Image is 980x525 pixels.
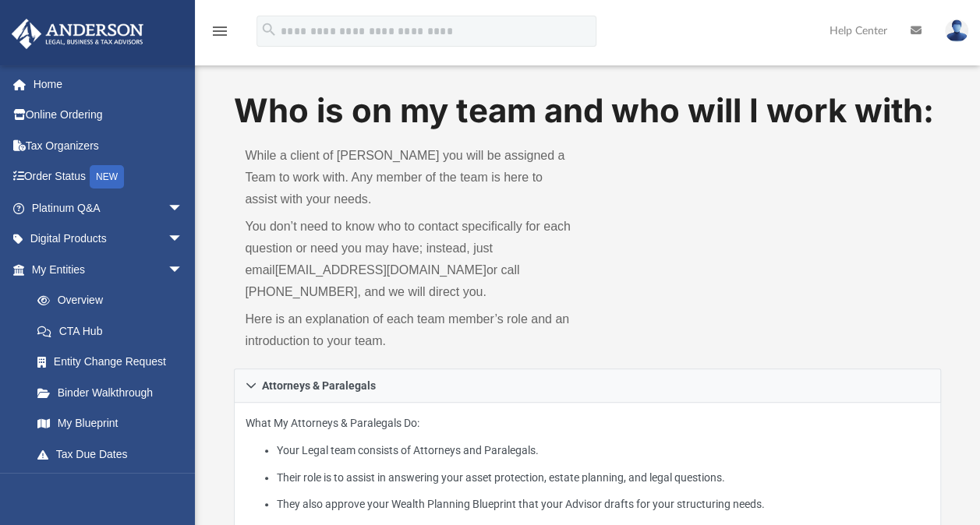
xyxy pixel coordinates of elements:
a: Tax Organizers [11,130,207,161]
a: Attorneys & Paralegals [234,368,940,403]
a: Digital Productsarrow_drop_down [11,224,207,255]
span: arrow_drop_down [168,254,199,286]
span: Attorneys & Paralegals [262,380,376,391]
a: Home [11,69,207,100]
a: My Anderson Teamarrow_drop_down [11,470,199,501]
i: menu [211,22,229,41]
li: They also approve your Wealth Planning Blueprint that your Advisor drafts for your structuring ne... [277,495,929,514]
p: You don’t need to know who to contact specifically for each question or need you may have; instea... [245,216,576,303]
a: Overview [22,285,207,316]
p: While a client of [PERSON_NAME] you will be assigned a Team to work with. Any member of the team ... [245,145,576,210]
li: Your Legal team consists of Attorneys and Paralegals. [277,441,929,460]
span: arrow_drop_down [168,470,199,502]
a: menu [211,30,229,41]
a: [EMAIL_ADDRESS][DOMAIN_NAME] [275,263,486,277]
a: Binder Walkthrough [22,377,207,408]
li: Their role is to assist in answering your asset protection, estate planning, and legal questions. [277,468,929,488]
a: My Blueprint [22,408,199,439]
img: User Pic [945,19,968,42]
img: Anderson Advisors Platinum Portal [7,19,148,49]
p: Here is an explanation of each team member’s role and an introduction to your team. [245,308,576,352]
span: arrow_drop_down [168,192,199,224]
div: NEW [90,165,124,189]
a: Tax Due Dates [22,439,207,470]
h1: Who is on my team and who will I work with: [234,88,940,134]
a: Entity Change Request [22,347,207,378]
a: Online Ordering [11,100,207,131]
a: CTA Hub [22,315,207,347]
a: Order StatusNEW [11,161,207,193]
i: search [260,21,278,38]
span: arrow_drop_down [168,224,199,255]
a: My Entitiesarrow_drop_down [11,254,207,285]
a: Platinum Q&Aarrow_drop_down [11,192,207,224]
